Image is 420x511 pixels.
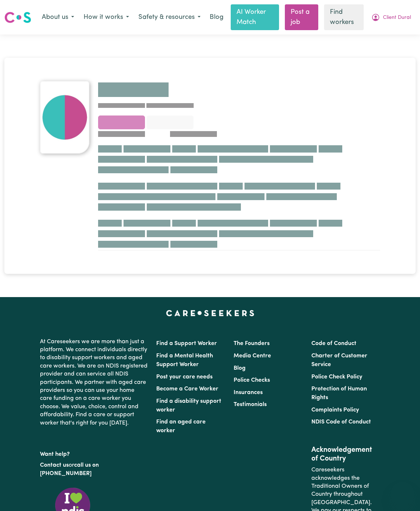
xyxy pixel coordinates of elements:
[234,353,271,359] a: Media Centre
[156,419,206,434] a: Find an aged care worker
[234,365,246,371] a: Blog
[311,341,356,346] a: Code of Conduct
[4,9,31,26] a: Careseekers logo
[311,419,371,425] a: NDIS Code of Conduct
[40,335,148,430] p: At Careseekers we are more than just a platform. We connect individuals directly to disability su...
[40,458,148,480] p: or
[311,353,367,368] a: Charter of Customer Service
[37,10,79,25] button: About us
[311,386,367,401] a: Protection of Human Rights
[234,390,263,396] a: Insurances
[156,353,213,368] a: Find a Mental Health Support Worker
[285,4,318,30] a: Post a job
[234,377,270,383] a: Police Checks
[205,9,228,25] a: Blog
[234,341,270,346] a: The Founders
[391,482,414,505] iframe: Button to launch messaging window
[40,462,69,468] a: Contact us
[311,374,362,380] a: Police Check Policy
[324,4,364,30] a: Find workers
[166,310,254,316] a: Careseekers home page
[311,446,380,463] h2: Acknowledgement of Country
[383,14,411,22] span: Client Dural
[231,4,279,30] a: AI Worker Match
[40,447,148,458] p: Want help?
[156,374,213,380] a: Post your care needs
[4,11,31,24] img: Careseekers logo
[156,386,218,392] a: Become a Care Worker
[234,402,267,407] a: Testimonials
[311,407,359,413] a: Complaints Policy
[156,341,217,346] a: Find a Support Worker
[156,398,221,413] a: Find a disability support worker
[79,10,134,25] button: How it works
[134,10,205,25] button: Safety & resources
[40,462,99,476] a: call us on [PHONE_NUMBER]
[367,10,416,25] button: My Account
